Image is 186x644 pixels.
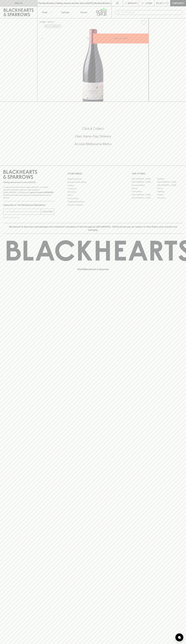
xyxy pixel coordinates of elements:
[68,203,119,206] a: Terms & Conditions
[37,6,56,18] button: Shop
[68,187,119,190] a: Contact Us
[14,2,23,5] p: FIND US
[145,2,152,5] p: Login
[132,187,157,190] a: Elwood
[3,181,54,184] p: Sibling owned and run since [DATE]
[172,2,184,5] p: Checkout
[3,134,183,138] h5: Uber Same-Day Delivery
[157,177,183,180] a: Braddon
[74,6,93,18] a: Stores
[42,11,47,14] p: Shop
[3,216,54,219] p: We will never spam you
[61,11,69,14] p: Tastings
[132,172,183,175] p: OUR STORES
[3,142,183,146] h5: Across Melbourne Metro
[3,126,183,131] h5: Click & Collect
[156,2,162,5] p: $0.00
[121,10,181,15] input: Try "Pinot noir"
[42,210,53,213] p: SUBSCRIBE
[167,2,168,4] p: 0
[157,190,183,193] a: Geelong
[157,196,183,200] a: Thornbury
[5,209,41,214] input: e.g. jane@blackheartsandsparrows.com.au
[178,636,181,639] img: bubble-icon
[157,193,183,196] a: Prahran
[3,186,54,199] p: It is against the law to sell or supply alcohol to, or to obtain alcohol on behalf of a person un...
[68,190,119,193] a: Gift Cards
[56,6,74,18] a: Tastings
[157,187,183,190] a: Fitzroy
[132,190,157,193] a: Fitzroy North
[157,184,183,187] a: [GEOGRAPHIC_DATA]
[29,191,54,193] strong: Liquor License #32064953
[37,27,149,102] img: 33668.png
[5,225,181,231] p: Blackhearts & Sparrows acknowledges the traditional Custodians of land throughout [GEOGRAPHIC_DAT...
[157,180,183,184] a: [GEOGRAPHIC_DATA]
[68,172,119,175] p: OTHER AREAS
[3,203,54,207] p: Subscribe to The Blackhearts Newsletter
[44,25,61,28] button: Add to wishlist
[93,34,149,43] button: ADD TO CART
[68,184,119,187] a: Careers
[68,194,119,197] a: FAQ's
[68,177,119,180] a: Bottle Drop FAQ's
[132,180,157,184] a: [GEOGRAPHIC_DATA]
[132,177,157,180] a: [GEOGRAPHIC_DATA]
[68,200,119,203] a: Shipping Information
[68,197,119,200] a: Privacy Policy
[80,11,87,14] p: Stores
[114,37,128,40] p: ADD TO CART
[128,2,138,5] p: Wishlist
[48,21,53,23] a: SHOP
[41,209,54,215] button: SUBSCRIBE
[3,116,183,160] div: Call to action block
[132,193,157,196] a: [GEOGRAPHIC_DATA]
[68,181,119,184] a: Business & Bulk Gifting
[140,19,147,26] button: Add to wishlist
[132,184,157,187] a: Brunswick West
[39,21,46,23] a: HOME
[132,196,157,200] a: [GEOGRAPHIC_DATA]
